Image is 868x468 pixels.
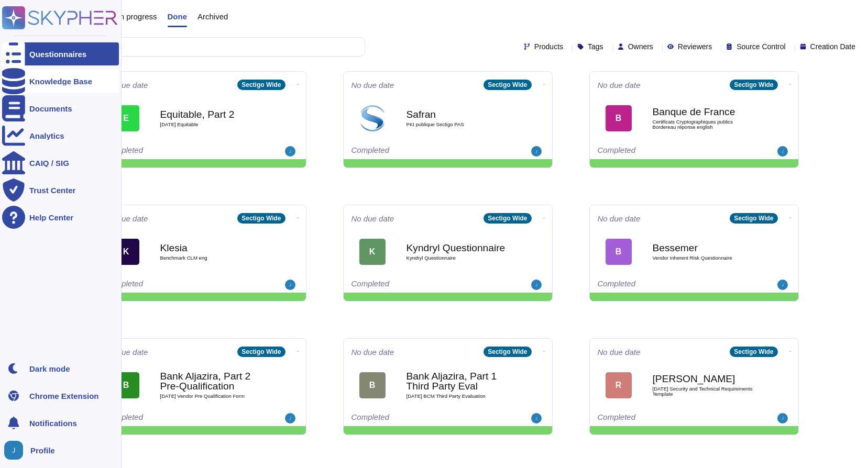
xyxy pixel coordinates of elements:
div: Sectigo Wide [730,80,777,90]
span: [DATE] Vendor Pre Qualification Form [160,394,265,399]
div: Completed [105,280,234,290]
span: Certificats Cryptographiques publics Bordereau réponse english [653,119,757,129]
div: Completed [351,146,480,157]
div: Dark mode [29,365,70,373]
span: Reviewers [678,43,712,50]
img: user [285,280,295,290]
div: Sectigo Wide [484,213,531,224]
div: Sectigo Wide [237,80,285,90]
div: B [113,372,139,398]
a: Documents [2,97,119,120]
div: Sectigo Wide [730,213,777,224]
b: Banque de France [653,107,757,117]
span: No due date [351,81,394,89]
div: Completed [105,413,234,424]
div: Completed [598,280,726,290]
span: No due date [105,81,148,89]
b: Bessemer [653,243,757,253]
div: Sectigo Wide [237,347,285,357]
button: user [2,439,30,462]
a: CAIQ / SIG [2,151,119,174]
div: Knowledge Base [29,77,92,85]
div: Questionnaires [29,50,86,58]
div: Completed [351,280,480,290]
span: [DATE] Security and Technical Requirements Template [653,386,757,396]
a: Analytics [2,124,119,147]
div: Completed [598,413,726,424]
span: No due date [105,215,148,222]
img: user [285,413,295,424]
div: CAIQ / SIG [29,159,69,167]
span: Kyndryl Questionnaire [406,255,511,261]
img: Logo [359,105,386,131]
span: [DATE] Equitable [160,122,265,127]
div: Completed [351,413,480,424]
span: No due date [351,348,394,356]
span: Source Control [737,43,785,50]
img: user [285,146,295,157]
span: [DATE] BCM Third Party Evaluation [406,394,511,399]
span: Notifications [29,419,77,427]
b: Kyndryl Questionnaire [406,243,511,253]
a: Trust Center [2,179,119,202]
span: No due date [598,81,641,89]
div: K [359,239,386,265]
span: Tags [588,43,603,50]
div: B [606,105,632,131]
span: No due date [105,348,148,356]
span: Archived [197,13,228,20]
b: Bank Aljazira, Part 2 Pre-Qualification [160,371,265,391]
img: user [531,280,542,290]
div: Sectigo Wide [484,347,531,357]
div: B [359,372,386,398]
input: Search by keywords [41,38,365,56]
div: B [606,239,632,265]
b: Klesia [160,243,265,253]
div: Documents [29,105,72,113]
b: [PERSON_NAME] [653,374,757,384]
img: user [777,280,788,290]
div: Completed [105,146,234,157]
div: Sectigo Wide [237,213,285,224]
div: E [113,105,139,131]
span: Creation Date [810,43,855,50]
b: Safran [406,109,511,119]
a: Knowledge Base [2,70,119,93]
span: Done [168,13,188,20]
b: Equitable, Part 2 [160,109,265,119]
div: Analytics [29,132,64,140]
img: user [777,413,788,424]
div: R [606,372,632,398]
div: K [113,239,139,265]
b: Bank Aljazira, Part 1 Third Party Eval [406,371,511,391]
a: Questionnaires [2,42,119,65]
span: Vendor Inherent Risk Questionnaire [653,255,757,261]
span: No due date [351,215,394,222]
a: Chrome Extension [2,384,119,407]
div: Completed [598,146,726,157]
div: Help Center [29,214,73,221]
span: In progress [117,13,157,20]
div: Sectigo Wide [730,347,777,357]
div: Sectigo Wide [484,80,531,90]
span: Benchmark CLM eng [160,255,265,261]
span: Owners [628,43,653,50]
span: No due date [598,348,641,356]
span: No due date [598,215,641,222]
img: user [531,413,542,424]
img: user [531,146,542,157]
img: user [4,441,23,460]
img: user [777,146,788,157]
div: Trust Center [29,186,75,194]
span: Profile [30,447,55,454]
span: PKI publique Sectigo PAS [406,122,511,127]
a: Help Center [2,206,119,229]
span: Products [534,43,563,50]
div: Chrome Extension [29,392,99,400]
